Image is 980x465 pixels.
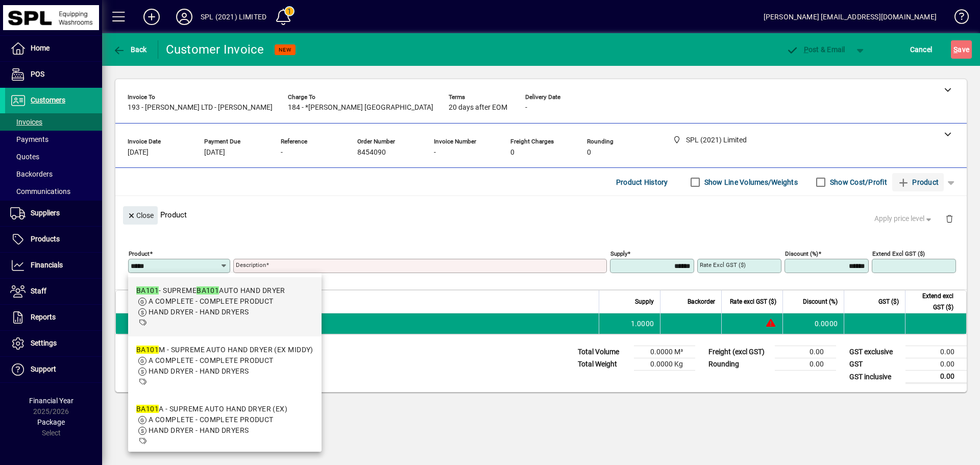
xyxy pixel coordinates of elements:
a: Reports [5,305,102,330]
a: Knowledge Base [947,2,967,35]
span: 0 [510,149,514,157]
span: HAND DRYER - HAND DRYERS [149,426,249,434]
span: HAND DRYER - HAND DRYERS [149,308,249,316]
a: Payments [5,131,102,148]
span: [DATE] [128,149,149,157]
button: Back [110,40,150,59]
div: M - SUPREME AUTO HAND DRYER (EX MIDDY) [136,345,313,355]
app-page-header-button: Close [120,210,160,219]
td: Freight (excl GST) [703,346,775,358]
button: Product History [612,173,672,191]
span: Financial Year [29,397,73,405]
span: POS [31,70,44,78]
span: Extend excl GST ($) [912,290,953,313]
div: [PERSON_NAME] [EMAIL_ADDRESS][DOMAIN_NAME] [764,9,937,25]
td: GST [844,358,905,371]
mat-label: Extend excl GST ($) [872,250,925,257]
span: - [281,149,283,157]
span: Support [31,365,56,373]
td: 0.00 [905,371,967,383]
span: Discount (%) [803,296,838,307]
td: 0.00 [775,346,836,358]
span: A COMPLETE - COMPLETE PRODUCT [149,356,274,364]
td: GST exclusive [844,346,905,358]
label: Show Line Volumes/Weights [702,177,798,187]
app-page-header-button: Delete [937,214,962,223]
span: Apply price level [874,213,934,224]
a: Quotes [5,148,102,165]
td: 0.00 [905,358,967,371]
td: 0.0000 M³ [634,346,695,358]
span: Close [127,207,154,224]
a: Products [5,227,102,252]
a: Support [5,357,102,382]
a: Communications [5,183,102,200]
span: Cancel [910,41,933,58]
button: Delete [937,206,962,231]
td: Rounding [703,358,775,371]
span: 1.0000 [631,319,654,329]
mat-label: Product [129,250,150,257]
span: Financials [31,261,63,269]
span: Product History [616,174,668,190]
span: Communications [10,187,70,195]
a: Staff [5,279,102,304]
button: Cancel [908,40,935,59]
mat-label: Supply [610,250,627,257]
button: Profile [168,8,201,26]
em: BA101 [136,346,159,354]
span: Quotes [10,153,39,161]
div: Customer Invoice [166,41,264,58]
span: Back [113,45,147,54]
a: Backorders [5,165,102,183]
div: Product [115,196,967,233]
td: Total Weight [573,358,634,371]
span: 184 - *[PERSON_NAME] [GEOGRAPHIC_DATA] [288,104,433,112]
span: HAND DRYER - HAND DRYERS [149,367,249,375]
span: A COMPLETE - COMPLETE PRODUCT [149,415,274,424]
td: 0.0000 [782,313,844,334]
a: Settings [5,331,102,356]
span: Invoices [10,118,42,126]
span: Backorders [10,170,53,178]
em: BA101 [136,286,159,295]
span: Staff [31,287,46,295]
span: 20 days after EOM [449,104,507,112]
span: A COMPLETE - COMPLETE PRODUCT [149,297,274,305]
span: P [804,45,808,54]
span: Reports [31,313,56,321]
button: Close [123,206,158,225]
span: Supply [635,296,654,307]
span: Products [31,235,60,243]
span: 8454090 [357,149,386,157]
td: 0.00 [905,346,967,358]
span: Payments [10,135,48,143]
label: Show Cost/Profit [828,177,887,187]
span: - [434,149,436,157]
span: Package [37,418,65,426]
span: [DATE] [204,149,225,157]
mat-label: Description [236,261,266,268]
span: Suppliers [31,209,60,217]
span: Home [31,44,50,52]
mat-option: BA101 - SUPREME BA101 AUTO HAND DRYER [128,277,322,336]
span: Rate excl GST ($) [730,296,776,307]
span: ost & Email [786,45,845,54]
td: GST inclusive [844,371,905,383]
td: 0.0000 Kg [634,358,695,371]
span: 0 [587,149,591,157]
mat-label: Discount (%) [785,250,818,257]
mat-option: BA101M - SUPREME AUTO HAND DRYER (EX MIDDY) [128,336,322,396]
a: POS [5,62,102,87]
div: - SUPREME AUTO HAND DRYER [136,285,285,296]
span: - [525,104,527,112]
a: Invoices [5,113,102,131]
em: BA101 [197,286,219,295]
div: A - SUPREME AUTO HAND DRYER (EX) [136,404,287,414]
span: Customers [31,96,65,104]
td: 0.00 [775,358,836,371]
button: Post & Email [781,40,850,59]
div: SPL (2021) LIMITED [201,9,266,25]
span: GST ($) [878,296,899,307]
a: Suppliers [5,201,102,226]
